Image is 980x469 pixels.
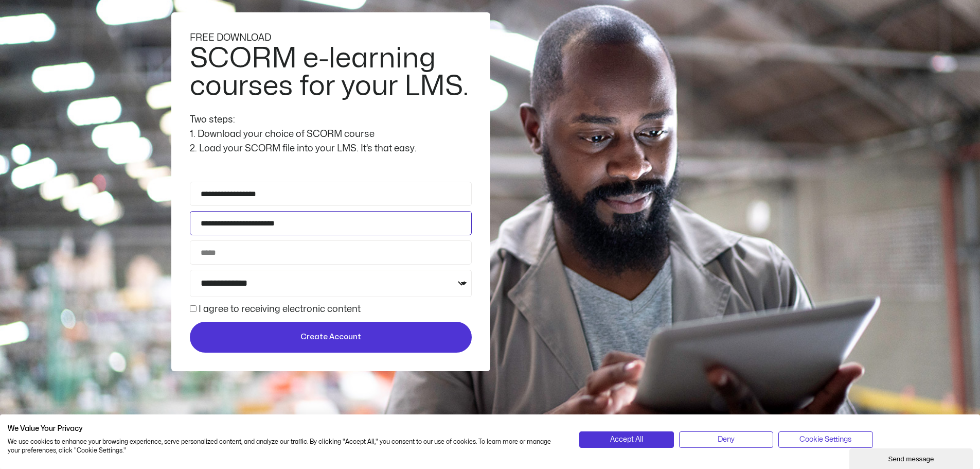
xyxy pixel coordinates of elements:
[190,322,472,353] button: Create Account
[679,431,773,448] button: Deny all cookies
[190,45,469,100] h2: SCORM e-learning courses for your LMS.
[190,127,472,142] div: 1. Download your choice of SCORM course
[190,142,472,156] div: 2. Load your SCORM file into your LMS. It’s that easy.
[799,434,851,445] span: Cookie Settings
[8,438,564,455] p: We use cookies to enhance your browsing experience, serve personalized content, and analyze our t...
[190,31,472,45] div: FREE DOWNLOAD
[718,434,735,445] span: Deny
[579,431,673,448] button: Accept all cookies
[300,331,361,343] span: Create Account
[849,446,975,469] iframe: chat widget
[778,431,872,448] button: Adjust cookie preferences
[190,113,472,127] div: Two steps:
[8,424,564,433] h2: We Value Your Privacy
[199,305,361,314] label: I agree to receiving electronic content
[610,434,643,445] span: Accept All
